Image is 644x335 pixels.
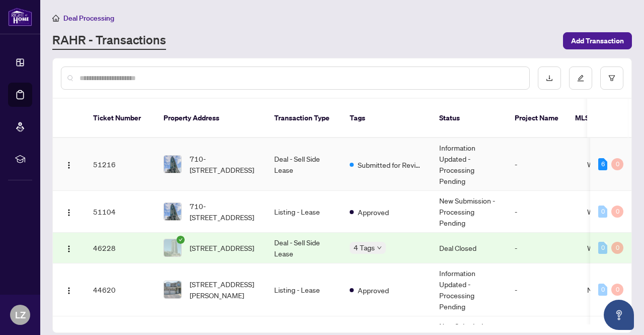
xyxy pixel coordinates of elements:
[65,209,73,217] img: Logo
[358,159,423,170] span: Submitted for Review
[507,191,579,233] td: -
[164,281,181,298] img: thumbnail-img
[431,138,507,191] td: Information Updated - Processing Pending
[85,99,155,138] th: Ticket Number
[587,243,630,252] span: W12279084
[507,99,567,138] th: Project Name
[604,300,634,330] button: Open asap
[354,242,375,253] span: 4 Tags
[85,138,155,191] td: 51216
[567,99,627,138] th: MLS #
[61,240,77,256] button: Logo
[177,236,185,244] span: check-circle
[507,263,579,316] td: -
[266,191,342,233] td: Listing - Lease
[164,203,181,220] img: thumbnail-img
[61,204,77,220] button: Logo
[190,200,258,223] span: 710-[STREET_ADDRESS]
[569,66,592,90] button: edit
[587,160,630,169] span: W12368334
[63,14,114,23] span: Deal Processing
[431,233,507,263] td: Deal Closed
[15,308,26,322] span: LZ
[52,32,166,50] a: RAHR - Transactions
[611,158,623,170] div: 0
[598,242,607,254] div: 0
[377,245,382,250] span: down
[190,279,258,301] span: [STREET_ADDRESS][PERSON_NAME]
[266,99,342,138] th: Transaction Type
[266,263,342,316] td: Listing - Lease
[611,284,623,296] div: 0
[52,15,59,22] span: home
[538,66,561,90] button: download
[190,242,254,253] span: [STREET_ADDRESS]
[587,207,630,216] span: W12368334
[61,156,77,172] button: Logo
[546,75,553,82] span: download
[155,99,266,138] th: Property Address
[431,191,507,233] td: New Submission - Processing Pending
[190,153,258,175] span: 710-[STREET_ADDRESS]
[8,8,32,26] img: logo
[431,263,507,316] td: Information Updated - Processing Pending
[598,284,607,296] div: 0
[164,239,181,256] img: thumbnail-img
[266,233,342,263] td: Deal - Sell Side Lease
[358,207,389,218] span: Approved
[61,282,77,298] button: Logo
[85,233,155,263] td: 46228
[611,206,623,218] div: 0
[85,191,155,233] td: 51104
[431,99,507,138] th: Status
[563,32,632,49] button: Add Transaction
[358,285,389,296] span: Approved
[507,233,579,263] td: -
[587,285,628,294] span: N12293139
[598,206,607,218] div: 0
[571,33,624,49] span: Add Transaction
[266,138,342,191] td: Deal - Sell Side Lease
[608,75,615,82] span: filter
[577,75,584,82] span: edit
[507,138,579,191] td: -
[611,242,623,254] div: 0
[164,156,181,173] img: thumbnail-img
[342,99,431,138] th: Tags
[65,245,73,253] img: Logo
[600,66,623,90] button: filter
[65,161,73,169] img: Logo
[65,287,73,295] img: Logo
[85,263,155,316] td: 44620
[598,158,607,170] div: 6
